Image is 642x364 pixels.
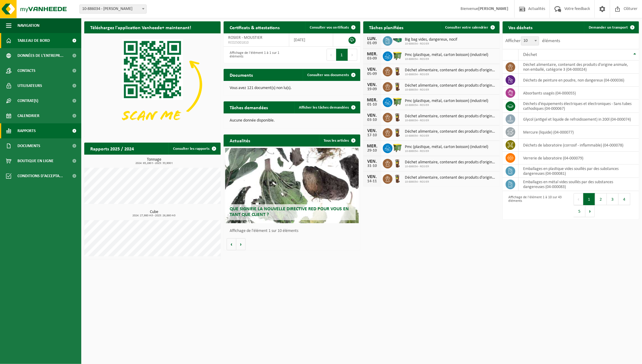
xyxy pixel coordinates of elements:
[17,33,50,48] span: Tableau de bord
[519,100,639,113] td: déchets d'équipements électriques et électroniques - Sans tubes cathodiques (04-000067)
[440,21,499,33] a: Consulter votre calendrier
[224,101,274,113] h2: Tâches demandées
[392,173,403,184] img: WB-0140-HPE-BN-06
[574,193,583,205] button: Previous
[519,74,639,87] td: déchets de peinture en poudre, non dangereux (04-000036)
[366,103,378,107] div: 01-10
[87,158,221,165] h3: Tonnage
[405,175,497,180] span: Déchet alimentaire, contenant des produits d'origine animale, non emballé, catég...
[392,97,403,107] img: WB-1100-HPE-GN-50
[405,180,497,184] span: 10-886034 - ROSIER
[17,63,36,78] span: Contacts
[595,193,607,205] button: 2
[366,164,378,168] div: 31-10
[17,123,36,138] span: Rapports
[405,53,488,57] span: Pmc (plastique, métal, carton boisson) (industriel)
[506,39,560,43] label: Afficher éléments
[366,87,378,91] div: 19-09
[584,21,638,33] a: Demander un transport
[574,205,585,217] button: 5
[17,108,39,123] span: Calendrier
[366,57,378,61] div: 03-09
[17,93,38,108] span: Contrat(s)
[583,193,595,205] button: 1
[80,5,146,13] span: 10-886034 - ROSIER - MOUSTIER
[236,238,246,250] button: Volgende
[363,21,410,33] h2: Tâches planifiées
[589,26,628,29] span: Demander un transport
[478,7,508,11] strong: [PERSON_NAME]
[405,83,497,88] span: Déchet alimentaire, contenant des produits d'origine animale, non emballé, catég...
[17,168,63,184] span: Conditions d'accepta...
[366,36,378,41] div: LUN.
[224,21,286,33] h2: Certificats & attestations
[519,178,639,191] td: emballages en métal vides souillés par des substances dangereuses (04-000083)
[294,101,360,113] a: Afficher les tâches demandées
[224,134,256,146] h2: Actualités
[230,86,354,90] p: Vous avez 121 document(s) non lu(s).
[227,238,236,250] button: Vorige
[366,149,378,153] div: 29-10
[366,128,378,133] div: VEN.
[227,48,289,61] div: Affichage de l'élément 1 à 1 sur 1 éléments
[299,106,349,110] span: Afficher les tâches demandées
[17,48,64,63] span: Données de l'entrepr...
[392,66,403,76] img: WB-0140-HPE-BN-06
[521,37,539,45] span: 10
[17,18,39,33] span: Navigation
[519,139,639,152] td: déchets de laboratoire (corrosif - inflammable) (04-000078)
[405,160,497,165] span: Déchet alimentaire, contenant des produits d'origine animale, non emballé, catég...
[619,193,630,205] button: 4
[392,158,403,168] img: WB-0140-HPE-BN-06
[336,49,348,61] button: 1
[319,134,360,147] a: Tous les articles
[405,68,497,73] span: Déchet alimentaire, contenant des produits d'origine animale, non emballé, catég...
[405,150,488,153] span: 10-886034 - ROSIER
[305,21,360,33] a: Consulter vos certificats
[519,126,639,139] td: mercure (liquide) (04-000077)
[405,114,497,119] span: Déchet alimentaire, contenant des produits d'origine animale, non emballé, catég...
[405,129,497,134] span: Déchet alimentaire, contenant des produits d'origine animale, non emballé, catég...
[87,214,221,217] span: 2024: 27,980 m3 - 2025: 26,860 m3
[523,52,537,57] span: Déchet
[225,148,359,223] a: Que signifie la nouvelle directive RED pour vous en tant que client ?
[366,133,378,137] div: 17-10
[87,210,221,217] h3: Cube
[366,98,378,103] div: MER.
[348,49,357,61] button: Next
[405,103,488,107] span: 10-886034 - ROSIER
[79,5,147,14] span: 10-886034 - ROSIER - MOUSTIER
[506,193,568,218] div: Affichage de l'élément 1 à 10 sur 43 éléments
[366,174,378,179] div: VEN.
[84,143,140,154] h2: Rapports 2025 / 2024
[308,73,349,77] span: Consulter vos documents
[289,33,333,47] td: [DATE]
[405,119,497,122] span: 10-886034 - ROSIER
[228,40,284,45] span: RED25001810
[228,35,262,40] span: ROSIER - MOUSTIER
[392,127,403,137] img: WB-0140-HPE-BN-06
[405,37,457,42] span: Big bag vides, dangereux, nocif
[303,69,360,81] a: Consulter vos documents
[366,72,378,76] div: 05-09
[392,51,403,61] img: WB-1100-HPE-GN-50
[230,119,354,123] p: Aucune donnée disponible.
[405,99,488,103] span: Pmc (plastique, métal, carton boisson) (industriel)
[366,118,378,122] div: 03-10
[392,112,403,122] img: WB-0140-HPE-BN-06
[392,81,403,91] img: WB-0140-HPE-BN-06
[521,36,539,45] span: 10
[519,152,639,165] td: verrerie de laboratoire (04-000079)
[445,26,488,29] span: Consulter votre calendrier
[366,144,378,149] div: MER.
[230,229,357,233] p: Affichage de l'élément 1 sur 10 éléments
[392,143,403,153] img: WB-1100-HPE-GN-50
[366,67,378,72] div: VEN.
[366,41,378,45] div: 01-09
[366,52,378,57] div: MER.
[87,162,221,165] span: 2024: 65,280 t - 2025: 33,900 t
[519,165,639,178] td: emballages en plastique vides souillés par des substances dangereuses (04-000081)
[405,165,497,168] span: 10-886034 - ROSIER
[519,60,639,74] td: déchet alimentaire, contenant des produits d'origine animale, non emballé, catégorie 3 (04-000024)
[366,179,378,184] div: 14-11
